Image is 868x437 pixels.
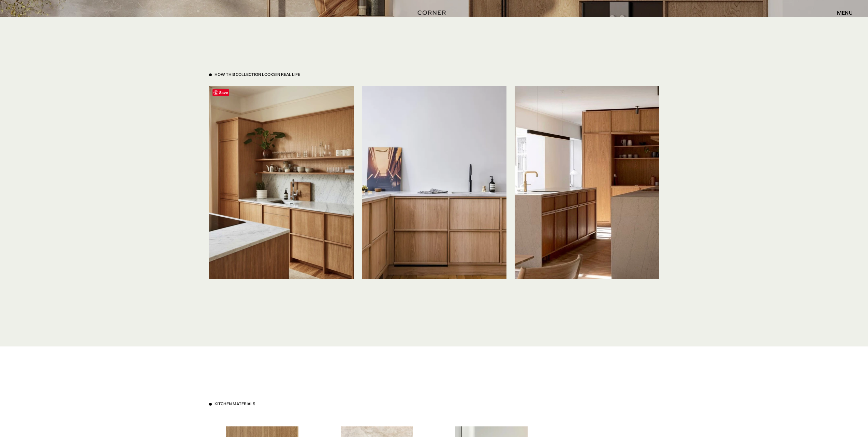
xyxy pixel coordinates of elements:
[830,7,853,18] div: menu
[401,8,467,17] a: home
[215,72,300,78] div: How This Collection looks in real life
[212,89,230,96] span: Save
[837,10,853,15] div: menu
[215,401,255,407] h3: Kitchen materials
